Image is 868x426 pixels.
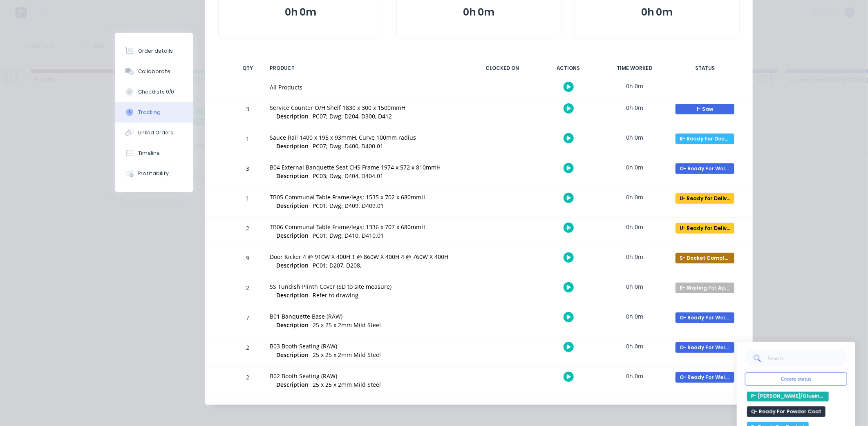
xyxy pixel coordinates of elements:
[276,172,309,180] span: Description
[676,104,734,114] div: I- Saw
[675,133,735,145] button: R- Ready For Docket
[115,41,193,61] button: Order details
[313,291,358,299] span: Refer to drawing
[270,223,462,231] div: TB06 Communal Table Frame/legs; 1336 x 707 x 680mmH
[276,231,309,240] span: Description
[538,60,599,77] div: ACTIONS
[604,77,665,95] div: 0h 0m
[138,47,173,55] div: Order details
[235,159,260,187] div: 3
[227,4,375,20] button: 0h 0m
[604,218,665,236] div: 0h 0m
[676,283,734,293] div: B- Waiting For Approval
[745,372,847,386] button: Create status
[270,103,462,112] div: Service Counter O/H Shelf 1830 x 300 x 1500mmH
[270,163,462,172] div: B04 External Banquette Seat CHS Frame 1974 x 572 x 810mmH
[276,112,309,120] span: Description
[675,193,735,204] button: U- Ready for Delivery/Pick Up
[675,342,735,353] button: O- Ready For Welding
[270,312,462,321] div: B01 Banquette Base (RAW)
[138,129,173,136] div: Linked Orders
[138,149,160,157] div: Timeline
[676,372,734,383] div: O- Ready For Welding
[604,60,665,77] div: TIME WORKED
[604,367,665,385] div: 0h 0m
[115,82,193,102] button: Checklists 0/0
[675,282,735,294] button: B- Waiting For Approval
[270,133,462,142] div: Sauce Rail 1400 x 195 x 93mmH, Curve 100mm radius
[313,172,383,180] span: PC03; Dwg: D404, D404.01
[235,279,260,307] div: 2
[676,223,734,234] div: U- Ready for Delivery/Pick Up
[138,68,170,75] div: Collaborate
[767,350,847,366] input: Search...
[313,232,384,239] span: PC01; Dwg: D410. D410.01
[313,112,392,120] span: PC07; Dwg: D204, D300, D412
[235,60,260,77] div: QTY
[276,201,309,210] span: Description
[670,60,740,77] div: STATUS
[675,312,735,323] button: O- Ready For Welding
[276,380,309,389] span: Description
[270,252,462,261] div: Door Kicker 4 @ 910W X 400H 1 @ 860W X 400H 4 @ 760W X 400H
[405,4,553,20] button: 0h 0m
[604,158,665,176] div: 0h 0m
[675,223,735,234] button: U- Ready for Delivery/Pick Up
[313,202,384,210] span: PC01; Dwg: D409. D409.01
[313,351,381,359] span: 25 x 25 x 2mm Mild Steel
[747,391,829,401] button: P- [PERSON_NAME]/Glueing/Assembly
[604,128,665,147] div: 0h 0m
[270,372,462,380] div: B02 Booth Seating (RAW)
[138,109,161,116] div: Tracking
[604,188,665,206] div: 0h 0m
[676,312,734,323] div: O- Ready For Welding
[235,308,260,337] div: 7
[265,60,467,77] div: PRODUCT
[276,291,309,299] span: Description
[276,321,309,329] span: Description
[583,4,731,20] button: 0h 0m
[604,307,665,326] div: 0h 0m
[676,163,734,174] div: O- Ready For Welding
[115,102,193,123] button: Tracking
[115,123,193,143] button: Linked Orders
[138,88,174,96] div: Checklists 0/0
[472,60,533,77] div: CLOCKED ON
[604,248,665,266] div: 0h 0m
[115,143,193,163] button: Timeline
[115,163,193,184] button: Profitability
[235,249,260,277] div: 9
[270,193,462,201] div: TB05 Communal Table Frame/legs; 1535 x 702 x 680mmH
[115,61,193,82] button: Collaborate
[604,337,665,355] div: 0h 0m
[235,100,260,128] div: 3
[276,142,309,150] span: Description
[676,193,734,204] div: U- Ready for Delivery/Pick Up
[313,261,361,269] span: PC01; D207, D208,
[675,163,735,174] button: O- Ready For Welding
[235,338,260,366] div: 2
[235,219,260,247] div: 2
[604,277,665,296] div: 0h 0m
[676,134,734,144] div: R- Ready For Docket
[747,406,825,417] button: Q- Ready For Powder Coat
[676,342,734,353] div: O- Ready For Welding
[675,252,735,264] button: S- Docket Completed
[676,253,734,263] div: S- Docket Completed
[276,350,309,359] span: Description
[313,381,381,388] span: 25 x 25 x 2mm Mild Steel
[675,103,735,115] button: I- Saw
[270,342,462,350] div: B03 Booth Seating (RAW)
[235,189,260,217] div: 1
[604,98,665,117] div: 0h 0m
[313,321,381,329] span: 25 x 25 x 2mm Mild Steel
[138,170,169,177] div: Profitability
[276,261,309,270] span: Description
[675,372,735,383] button: O- Ready For Welding
[235,368,260,396] div: 2
[313,142,383,150] span: PC07; Dwg: D400, D400.01
[270,282,462,291] div: SS Tundish Plinth Cover (SD to site measure)
[235,129,260,158] div: 1
[270,83,462,91] div: All Products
